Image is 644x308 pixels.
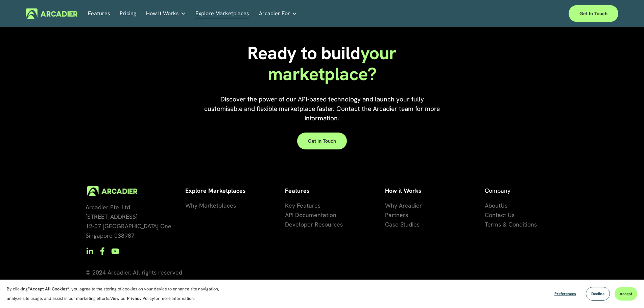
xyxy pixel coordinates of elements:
span: Why Arcadier [385,202,422,209]
span: Us [501,202,507,209]
span: artners [388,211,408,219]
strong: Features [285,187,309,194]
span: Arcadier For [259,9,290,18]
span: Developer Resources [285,220,343,228]
a: Facebook [98,247,106,255]
strong: “Accept All Cookies” [28,286,69,292]
h1: your marketplace? [243,43,401,85]
span: Terms & Conditions [485,220,537,228]
a: P [385,210,388,220]
a: Key Features [285,201,320,210]
button: Preferences [549,287,581,301]
a: API Documentation [285,210,336,220]
a: Explore Marketplaces [195,8,249,19]
strong: How it Works [385,187,421,194]
span: Company [485,187,510,194]
span: API Documentation [285,211,336,219]
span: se Studies [392,220,420,228]
a: LinkedIn [86,247,94,255]
span: Ca [385,220,392,228]
a: folder dropdown [259,8,297,19]
span: Arcadier Pte. Ltd. [STREET_ADDRESS] 12-07 [GEOGRAPHIC_DATA] One Singapore 038987 [86,203,171,239]
a: Get in touch [297,133,347,149]
a: Privacy Policy [127,295,154,301]
a: Ca [385,220,392,229]
span: Why Marketplaces [185,202,236,209]
p: By clicking , you agree to the storing of cookies on your device to enhance site navigation, anal... [7,284,226,303]
span: How It Works [146,9,179,18]
a: Get in touch [569,5,618,22]
button: Decline [586,287,610,301]
a: Why Marketplaces [185,201,236,210]
a: Terms & Conditions [485,220,537,229]
a: Why Arcadier [385,201,422,210]
a: folder dropdown [146,8,186,19]
img: Arcadier [26,8,77,19]
span: P [385,211,388,219]
span: Preferences [554,291,576,297]
a: Developer Resources [285,220,343,229]
a: About [485,201,501,210]
span: Key Features [285,202,320,209]
a: Pricing [120,8,136,19]
span: Decline [591,291,604,297]
strong: Explore Marketplaces [185,187,245,194]
a: artners [388,210,408,220]
iframe: Chat Widget [610,276,644,308]
span: Contact Us [485,211,515,219]
span: Ready to build [247,41,360,65]
span: About [485,202,501,209]
a: Features [88,8,110,19]
a: YouTube [111,247,119,255]
a: se Studies [392,220,420,229]
span: Discover the power of our API-based technology and launch your fully customisable and flexible ma... [204,95,442,122]
span: © 2024 Arcadier. All rights reserved. [86,268,184,276]
a: Contact Us [485,210,515,220]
